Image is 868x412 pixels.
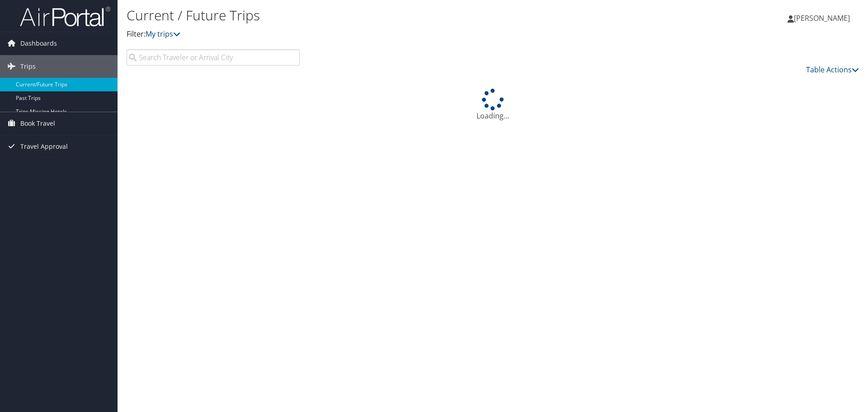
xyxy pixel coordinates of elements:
span: Travel Approval [20,135,68,158]
div: Loading... [127,89,859,121]
h1: Current / Future Trips [127,6,615,25]
p: Filter: [127,28,615,40]
a: Table Actions [806,65,859,75]
img: airportal-logo.png [20,6,110,27]
input: Search Traveler or Arrival City [127,49,300,66]
span: [PERSON_NAME] [794,13,850,23]
a: [PERSON_NAME] [788,5,859,32]
span: Dashboards [20,32,57,55]
a: My trips [146,29,180,39]
span: Trips [20,55,36,78]
span: Book Travel [20,112,55,135]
